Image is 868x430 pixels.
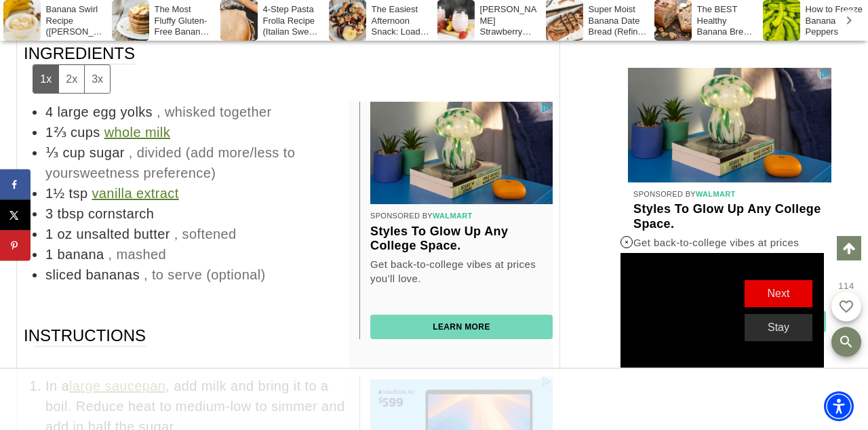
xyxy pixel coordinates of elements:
[45,125,66,140] span: 1⅔
[818,69,831,79] img: OBA_TRANS.png
[45,145,58,160] span: ⅓
[633,190,736,198] a: Sponsored ByWalmart
[45,206,54,221] span: 3
[92,186,178,201] a: vanilla extract
[45,247,54,262] span: 1
[433,322,490,332] a: Learn more
[824,391,854,421] div: Accessibility Menu
[45,267,140,282] span: sliced bananas
[696,190,736,198] span: Walmart
[633,202,826,231] a: Styles to glow up any college space.
[45,145,295,180] span: , divided (add more/less to yoursweetness preference)
[90,145,125,160] span: sugar
[104,125,170,140] a: whole milk
[108,247,166,262] span: , mashed
[58,104,153,119] span: large egg yolks
[24,43,135,94] span: Ingredients
[58,247,104,262] span: banana
[58,206,84,221] span: tbsp
[768,321,789,333] span: stay
[144,267,266,282] span: , to serve (optional)
[370,257,553,286] a: Get back-to-college vibes at prices you’ll love.
[633,235,826,263] a: Get back-to-college vibes at prices you’ll love.
[58,65,84,93] button: Adjust servings by 2x
[370,224,553,254] a: Styles to glow up any college space.
[837,236,861,260] a: Scroll to top
[45,227,54,241] span: 1
[71,125,100,140] span: cups
[24,325,146,368] span: Instructions
[325,383,542,416] iframe: Advertisement
[58,227,73,241] span: oz
[45,186,65,201] span: 1½
[33,65,58,93] button: Adjust servings by 1x
[768,288,790,299] span: next
[62,145,85,160] span: cup
[370,212,473,220] a: Sponsored ByWalmart
[88,206,154,221] span: cornstarch
[157,104,272,119] span: , whisked together
[84,65,110,93] button: Adjust servings by 3x
[433,212,473,220] span: Walmart
[539,102,552,113] img: OBA_TRANS.png
[174,227,237,241] span: , softened
[628,68,831,182] img: Walmart
[370,102,553,204] img: Walmart
[45,104,54,119] span: 4
[69,186,88,201] span: tsp
[76,227,170,241] span: unsalted butter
